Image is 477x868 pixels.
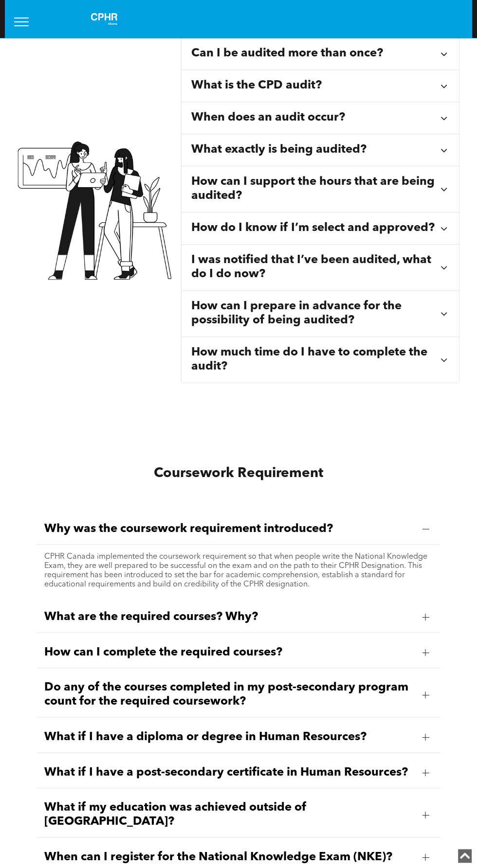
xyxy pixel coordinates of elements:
span: What if my education was achieved outside of [GEOGRAPHIC_DATA]? [44,801,414,829]
span: Coursework Requirement [154,467,323,480]
span: What are the required courses? Why? [44,610,414,624]
span: Do any of the courses completed in my post-secondary program count for the required coursework? [44,681,414,709]
h3: How much time do I have to complete the audit? [191,346,439,374]
h3: When does an audit occur? [191,111,345,125]
a: Scroll to top [458,849,472,863]
span: Why was the coursework requirement introduced? [44,522,414,536]
p: CPHR Canada implemented the coursework requirement so that when people write the National Knowled... [44,552,433,589]
h3: Can I be audited more than once? [191,47,383,61]
img: Two women are standing next to each other looking at a laptop. [18,142,172,280]
h3: How do I know if I’m select and approved? [191,221,435,235]
h3: How can I support the hours that are being audited? [191,175,439,203]
h3: How can I prepare in advance for the possibility of being audited? [191,300,439,328]
span: When can I register for the National Knowledge Exam (NKE)? [44,850,414,865]
button: menu [9,9,34,35]
h3: I was notified that I’ve been audited, what do I do now? [191,253,439,282]
img: A white background with a few lines on it [84,6,125,32]
h3: What is the CPD audit? [191,79,322,93]
span: What if I have a post-secondary certificate in Human Resources? [44,766,414,780]
span: How can I complete the required courses? [44,646,414,660]
span: What if I have a diploma or degree in Human Resources? [44,730,414,744]
h3: What exactly is being audited? [191,143,367,157]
